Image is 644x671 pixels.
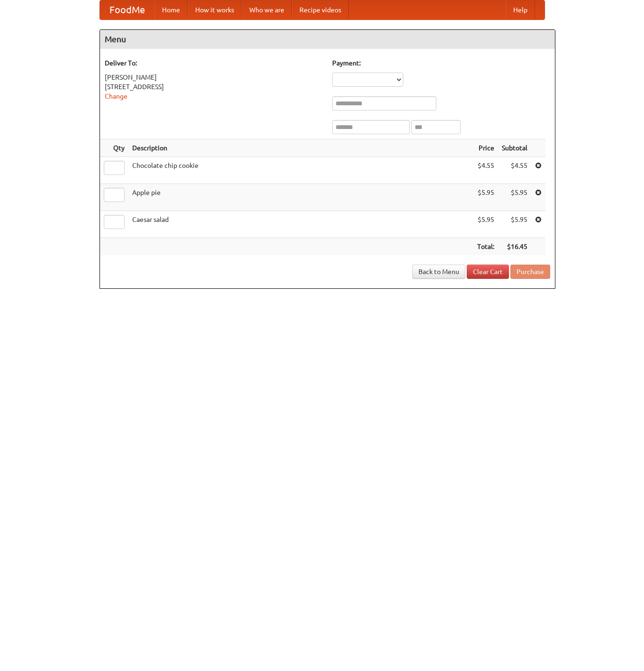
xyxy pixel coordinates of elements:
[498,157,531,184] td: $4.55
[498,211,531,238] td: $5.95
[154,0,188,19] a: Home
[292,0,349,19] a: Recipe videos
[498,184,531,211] td: $5.95
[467,265,509,279] a: Clear Cart
[100,139,128,157] th: Qty
[498,238,531,256] th: $16.45
[498,139,531,157] th: Subtotal
[473,157,498,184] td: $4.55
[510,265,550,279] button: Purchase
[242,0,292,19] a: Who we are
[473,238,498,256] th: Total:
[105,92,127,100] a: Change
[473,211,498,238] td: $5.95
[128,139,473,157] th: Description
[473,184,498,211] td: $5.95
[100,30,555,49] h4: Menu
[128,184,473,211] td: Apple pie
[473,139,498,157] th: Price
[128,211,473,238] td: Caesar salad
[105,58,323,68] h5: Deliver To:
[506,0,535,19] a: Help
[105,82,323,92] div: [STREET_ADDRESS]
[105,73,323,82] div: [PERSON_NAME]
[332,58,550,68] h5: Payment:
[100,0,154,19] a: FoodMe
[412,265,465,279] a: Back to Menu
[128,157,473,184] td: Chocolate chip cookie
[188,0,242,19] a: How it works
